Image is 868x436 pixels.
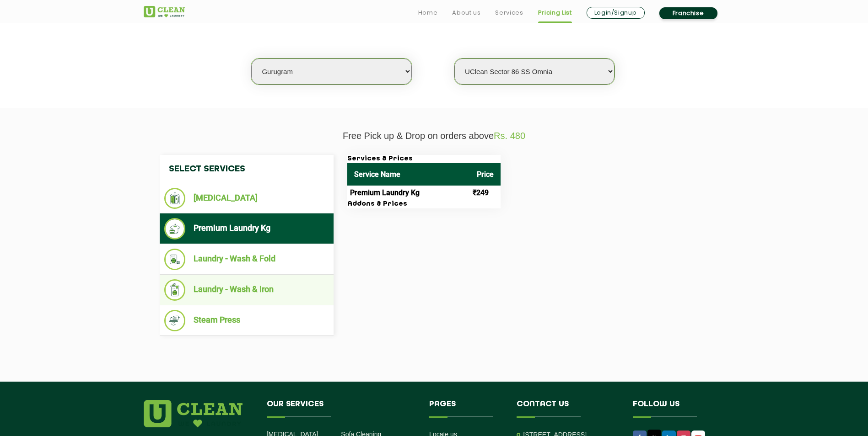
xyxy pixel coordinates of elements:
img: Steam Press [164,310,186,331]
a: Services [495,7,523,18]
li: Laundry - Wash & Iron [164,279,329,301]
li: Laundry - Wash & Fold [164,249,329,270]
img: Laundry - Wash & Fold [164,249,186,270]
h4: Contact us [517,400,619,417]
span: Rs. 480 [494,131,525,141]
h4: Pages [429,400,503,417]
th: Service Name [347,163,470,186]
h4: Select Services [160,155,334,183]
li: Premium Laundry Kg [164,218,329,239]
a: Pricing List [538,7,572,18]
h3: Addons & Prices [347,200,501,208]
th: Price [470,163,501,186]
img: logo.png [144,400,243,427]
p: Free Pick up & Drop on orders above [144,131,725,141]
img: Dry Cleaning [164,188,186,209]
a: About us [452,7,480,18]
a: Home [418,7,438,18]
img: Premium Laundry Kg [164,218,186,239]
img: Laundry - Wash & Iron [164,279,186,301]
a: Login/Signup [587,7,645,19]
img: UClean Laundry and Dry Cleaning [144,6,185,17]
a: Franchise [659,7,717,19]
h4: Our Services [267,400,416,417]
li: [MEDICAL_DATA] [164,188,329,209]
h3: Services & Prices [347,155,501,163]
td: ₹249 [470,186,501,200]
li: Steam Press [164,310,329,331]
td: Premium Laundry Kg [347,186,470,200]
h4: Follow us [633,400,713,417]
